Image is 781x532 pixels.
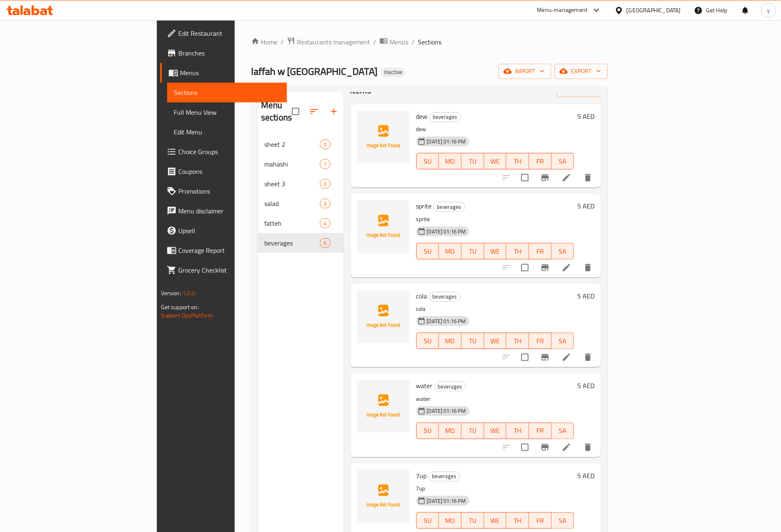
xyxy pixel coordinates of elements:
[160,43,287,63] a: Branches
[465,515,481,527] span: TU
[160,23,287,43] a: Edit Restaurant
[529,423,552,439] button: FR
[577,380,594,391] h6: 5 AED
[505,66,545,76] span: import
[484,423,507,439] button: WE
[416,153,439,169] button: SU
[439,153,462,169] button: MO
[258,194,344,213] div: salad3
[429,292,461,302] div: beverages
[555,515,571,527] span: SA
[532,245,548,257] span: FR
[420,335,436,347] span: SU
[320,220,330,227] span: 4
[416,333,439,349] button: SU
[416,394,574,404] p: water
[416,243,439,259] button: SU
[264,159,320,169] span: mahashi
[430,112,461,122] span: beverages
[555,64,608,79] button: export
[516,439,534,456] span: Select to update
[174,88,281,97] span: Sections
[465,245,481,257] span: TU
[182,288,195,298] span: 1.0.0
[434,382,466,391] div: beverages
[529,333,552,349] button: FR
[555,245,571,257] span: SA
[251,62,378,81] span: laffah w [GEOGRAPHIC_DATA]
[264,179,320,189] span: sheet 3
[510,155,526,167] span: TH
[555,425,571,437] span: SA
[180,68,281,78] span: Menus
[161,288,181,298] span: Version:
[320,200,330,208] span: 3
[552,512,574,529] button: SA
[357,200,410,253] img: sprite
[357,380,410,433] img: water
[161,310,213,321] a: Support.OpsPlatform
[420,425,436,437] span: SU
[381,67,406,77] div: Inactive
[264,199,320,208] span: salad
[462,512,484,529] button: TU
[416,379,433,392] span: water
[578,258,598,278] button: delete
[297,37,370,47] span: Restaurants management
[160,181,287,201] a: Promotions
[258,154,344,174] div: mahashi7
[532,425,548,437] span: FR
[561,66,601,76] span: export
[532,515,548,527] span: FR
[320,238,330,248] div: items
[416,110,428,123] span: dew
[562,352,571,362] a: Edit menu item
[320,180,330,188] span: 0
[465,335,481,347] span: TU
[562,173,571,183] a: Edit menu item
[462,423,484,439] button: TU
[439,512,462,529] button: MO
[287,103,304,120] span: Select all sections
[320,218,330,228] div: items
[442,245,458,257] span: MO
[552,333,574,349] button: SA
[320,179,330,189] div: items
[320,141,330,148] span: 0
[439,243,462,259] button: MO
[258,233,344,253] div: beverages6
[381,69,406,76] span: Inactive
[174,127,281,137] span: Edit Menu
[264,218,320,228] span: fatteh
[178,147,281,157] span: Choice Groups
[529,153,552,169] button: FR
[160,221,287,241] a: Upsell
[506,423,529,439] button: TH
[424,228,469,236] span: [DATE] 01:16 PM
[529,512,552,529] button: FR
[627,6,681,15] div: [GEOGRAPHIC_DATA]
[434,202,465,212] span: beverages
[429,112,461,122] div: beverages
[535,168,555,187] button: Branch-specific-item
[442,515,458,527] span: MO
[462,243,484,259] button: TU
[532,155,548,167] span: FR
[516,349,534,366] span: Select to update
[418,37,441,47] span: Sections
[357,290,410,343] img: cola
[320,159,330,169] div: items
[487,425,504,437] span: WE
[562,263,571,273] a: Edit menu item
[424,317,469,325] span: [DATE] 01:16 PM
[357,470,410,523] img: 7up
[767,6,770,15] span: y
[320,139,330,149] div: items
[424,407,469,415] span: [DATE] 01:16 PM
[264,139,320,149] span: sheet 2
[416,214,574,224] p: sprite
[510,335,526,347] span: TH
[350,72,372,97] h2: Menu items
[506,512,529,529] button: TH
